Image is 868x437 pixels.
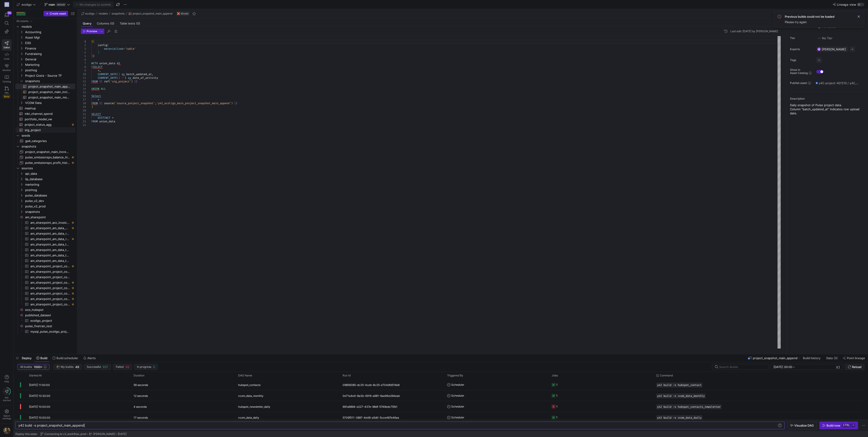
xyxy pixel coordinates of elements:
[134,364,158,370] button: In progress0
[81,105,86,109] div: 19
[25,313,75,318] span: published_dataset​​​​​​​​
[120,22,140,25] span: Table tests
[15,106,75,111] a: mashup​​​​​​​​​​
[15,24,75,29] div: Press SPACE to select this row.
[234,101,236,105] span: }
[719,365,765,369] input: Search Builds
[15,111,75,116] a: mkt_channel_spend​​​​​​​​​​
[15,160,75,165] a: pulse_emissionspv_profit_historical​​​​​​​
[851,424,855,427] kbd: ⏎
[25,187,75,193] span: posthog
[177,12,180,15] img: undefined
[152,72,153,76] span: ,
[30,302,70,307] span: am_sharepoint_project_costs_project_costs​​​​​​​​​
[15,127,75,133] a: stg_project​​​​​​​​​​
[15,84,75,89] a: project_snapshot_main_append​​​​​​​​​​
[116,365,124,368] span: Failed
[842,424,851,427] kbd: ctrl
[137,365,151,368] span: In progress
[790,97,866,100] p: Description
[2,69,11,71] span: Monitor
[852,365,861,369] span: Reload
[118,432,127,436] span: [DATE]
[238,401,270,412] span: hubspot_newsletter_daily
[91,94,101,98] span: Select
[2,414,11,420] span: Space settings
[15,214,75,220] div: Press SPACE to select this row.
[801,354,823,362] button: Build history
[98,76,117,80] span: CURRENT_DATE
[133,76,158,80] span: date_of_activity
[91,61,98,65] span: WITH
[25,122,70,127] span: project_status_agg​​​​​​​​​​
[112,12,124,15] span: snapshots
[15,95,75,100] div: Press SPACE to select this row.
[2,11,12,19] button: 56
[39,431,128,437] button: Connecting to v2_workflow_prodhttps://storage.googleapis.com/y42-prod-data-exchange/images/7e7RzX...
[133,12,172,15] span: project_snapshot_main_append
[104,47,123,51] span: materialized
[25,68,75,73] span: posthog
[81,29,99,34] button: Preview
[15,253,75,258] a: am_sharepoint_am_data_table_gef​​​​​​​​​
[25,29,75,35] span: Accounting
[49,3,55,6] span: main
[136,80,137,83] span: }
[98,43,107,47] span: config
[25,171,75,176] span: api_data
[103,365,108,369] span: 937
[15,307,75,312] a: eco_hubspot​​​​​​​​
[790,37,813,40] span: Tier
[30,242,70,247] span: am_sharepoint_am_data_table_baseline​​​​​​​​​
[25,155,70,160] span: pulse_emissionspv_balance_historical​​​​​​​
[153,365,155,369] span: 0
[87,30,97,33] span: Preview
[93,65,102,69] span: SELECT
[81,40,86,43] div: 1
[25,182,75,187] span: marketing
[44,432,86,436] span: Connecting to v2_workflow_prod
[25,160,70,165] span: pulse_emissionspv_profit_historical​​​​​​​
[819,422,858,429] button: Build nowctrl⏎
[15,73,75,78] div: Press SPACE to select this row.
[93,432,115,436] span: [PERSON_NAME]
[16,20,28,23] div: All assets
[110,11,126,16] button: snapshots
[50,12,66,15] span: Create asset
[15,89,75,95] a: project_snapshot_main_incl_domo​​​​​​​​​​
[2,39,12,51] a: Editor
[81,87,86,91] div: 14
[25,149,70,155] span: project_snapshot_main_incremental​​​​​​​
[126,72,152,76] span: batch_updated_at
[107,43,109,47] span: (
[15,285,75,291] a: am_sharepoint_project_costs_omcontracts​​​​​​​​​
[117,76,118,80] span: (
[5,2,9,7] div: EG
[104,80,109,83] span: ref
[30,269,70,274] span: am_sharepoint_project_costs_aar​​​​​​​​​
[15,29,75,35] div: Press SPACE to select this row.
[2,73,12,85] a: Catalog
[25,307,75,312] span: eco_hubspot​​​​​​​​
[87,356,96,360] span: Alerts
[794,424,814,427] span: Visualize DAG
[125,47,136,51] span: 'table'
[238,412,259,423] span: vcom_data_daily
[122,72,125,76] span: as
[123,47,125,51] span: =
[87,365,101,368] span: Successful
[25,138,70,144] span: ga4_categories​​​​​​
[785,15,834,18] span: Previous builds could not be loaded
[98,51,99,54] span: )
[30,253,70,258] span: am_sharepoint_am_data_table_gef​​​​​​​​​
[30,275,70,280] span: am_sharepoint_project_costs_epra​​​​​​​​​
[30,258,70,263] span: am_sharepoint_am_data_table_tariffs​​​​​​​​​
[25,100,75,106] span: VCOM Data
[89,432,92,436] img: https://storage.googleapis.com/y42-prod-data-exchange/images/7e7RzXvUWcEhWhf8BYUbRCghczaQk4zBh2Nv...
[91,40,93,43] span: {
[50,354,80,362] button: Build scheduler
[790,48,813,51] span: Experts
[81,98,86,101] div: 17
[40,356,47,360] span: Build
[773,365,792,369] input: Start datetime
